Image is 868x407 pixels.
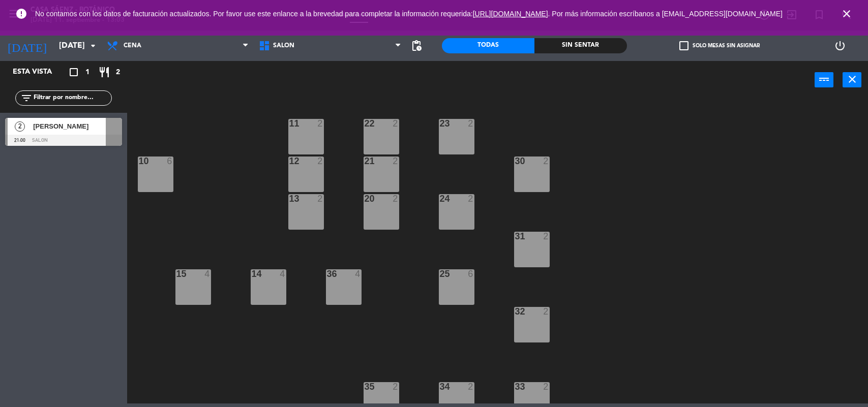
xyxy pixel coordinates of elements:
span: SALON [273,42,294,49]
div: 2 [468,382,474,391]
div: 10 [139,156,139,166]
div: 2 [543,232,549,241]
i: crop_square [68,66,80,78]
a: . Por más información escríbanos a [EMAIL_ADDRESS][DOMAIN_NAME] [548,10,783,18]
div: 2 [543,382,549,391]
a: [URL][DOMAIN_NAME] [473,10,548,18]
div: 33 [515,382,516,391]
div: 36 [327,269,327,278]
span: 2 [15,121,25,132]
div: 4 [280,269,286,278]
span: 2 [116,67,120,78]
span: pending_actions [410,40,423,52]
div: Todas [442,38,534,53]
div: 2 [468,119,474,128]
div: Esta vista [5,66,73,78]
button: close [843,72,861,87]
div: 2 [393,194,399,203]
i: power_input [818,73,830,85]
div: 6 [468,269,474,278]
label: Solo mesas sin asignar [679,41,760,50]
div: 2 [393,119,399,128]
div: 2 [393,156,399,166]
i: power_settings_new [834,40,846,52]
div: 31 [515,232,516,241]
div: 15 [176,269,177,278]
div: 4 [355,269,361,278]
div: 2 [317,119,323,128]
div: 14 [252,269,252,278]
div: Sin sentar [534,38,627,53]
div: 6 [167,156,173,166]
span: Cena [124,42,141,49]
span: [PERSON_NAME] [33,121,106,132]
i: arrow_drop_down [87,40,99,52]
i: close [846,73,858,85]
span: No contamos con los datos de facturación actualizados. Por favor use este enlance a la brevedad p... [35,10,783,18]
div: 32 [515,307,516,316]
i: error [15,8,27,20]
div: 2 [393,382,399,391]
div: 2 [543,156,549,166]
i: close [841,8,853,20]
span: check_box_outline_blank [679,41,689,50]
button: power_input [815,72,833,87]
div: 2 [543,307,549,316]
div: 2 [317,156,323,166]
span: 1 [85,67,89,78]
input: Filtrar por nombre... [33,92,111,104]
i: restaurant [98,66,110,78]
i: filter_list [20,92,33,104]
div: 30 [515,156,516,166]
div: 4 [204,269,211,278]
div: 2 [317,194,323,203]
div: 2 [468,194,474,203]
